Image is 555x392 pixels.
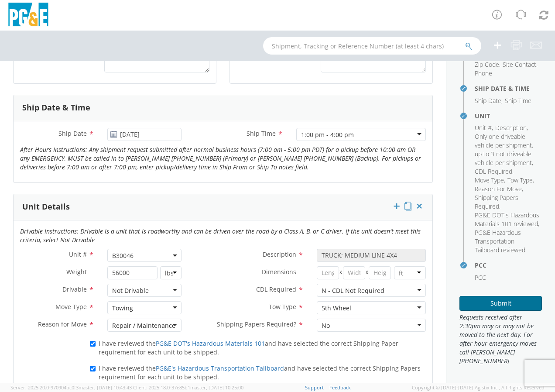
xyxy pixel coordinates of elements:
[475,176,505,185] li: ,
[475,228,525,254] span: PG&E Hazardous Transportation Tailboard reviewed
[475,132,540,167] li: ,
[475,85,542,92] h4: Ship Date & Time
[412,384,545,391] span: Copyright © [DATE]-[DATE] Agistix Inc., All Rights Reserved
[10,384,132,391] span: Server: 2025.20.0-970904bc0f3
[495,124,527,132] span: Description
[217,320,296,328] span: Shipping Papers Required?
[301,131,354,139] div: 1:00 pm - 4:00 pm
[79,384,132,391] span: master, [DATE] 10:43:43
[459,296,542,311] button: Submit
[20,227,421,244] i: Drivable Instructions: Drivable is a unit that is roadworthy and can be driven over the road by a...
[112,251,177,260] span: B30046
[99,364,421,381] span: I have reviewed the and have selected the correct Shipping Papers requirement for each unit to be...
[156,364,284,372] a: PG&E's Hazardous Transportation Tailboard
[459,313,542,365] span: Requests received after 2:30pm may or may not be moved to the next day. For after hour emergency ...
[475,167,514,176] li: ,
[505,96,531,105] span: Ship Time
[112,321,175,330] div: Repair / Maintenance
[329,384,351,391] a: Feedback
[475,60,499,69] span: Zip Code
[112,304,133,313] div: Towing
[262,268,296,276] span: Dimensions
[22,103,90,112] h3: Ship Date & Time
[20,145,421,171] i: After Hours Instructions: Any shipment request submitted after normal business hours (7:00 am - 5...
[475,167,512,175] span: CDL Required
[475,69,492,77] span: Phone
[495,124,528,132] li: ,
[107,249,182,262] span: B30046
[90,366,96,371] input: I have reviewed thePG&E's Hazardous Transportation Tailboardand have selected the correct Shippin...
[475,132,533,167] span: Only one driveable vehicle per shipment, up to 3 not driveable vehicle per shipment
[339,266,343,279] span: X
[256,285,296,293] span: CDL Required
[475,185,523,193] li: ,
[507,176,533,184] span: Tow Type
[475,211,539,228] span: PG&E DOT's Hazardous Materials 101 reviewed
[475,262,542,268] h4: PCC
[475,176,504,184] span: Move Type
[475,60,500,69] li: ,
[269,303,296,311] span: Tow Type
[190,384,243,391] span: master, [DATE] 10:25:00
[503,60,538,69] li: ,
[156,339,265,347] a: PG&E DOT's Hazardous Materials 101
[22,203,70,211] h3: Unit Details
[66,268,87,276] span: Weight
[55,303,87,311] span: Move Type
[475,124,492,132] span: Unit #
[305,384,324,391] a: Support
[263,37,481,55] input: Shipment, Tracking or Reference Number (at least 4 chars)
[322,321,330,330] div: No
[475,96,501,105] span: Ship Date
[475,96,503,105] li: ,
[99,339,398,356] span: I have reviewed the and have selected the correct Shipping Paper requirement for each unit to be ...
[343,266,365,279] input: Width
[507,176,534,185] li: ,
[322,304,351,313] div: 5th Wheel
[263,250,296,258] span: Description
[38,320,87,328] span: Reason for Move
[475,211,540,228] li: ,
[475,193,540,211] li: ,
[112,286,149,295] div: Not Drivable
[475,113,542,119] h4: Unit
[58,129,87,138] span: Ship Date
[369,266,391,279] input: Height
[62,285,87,293] span: Drivable
[90,341,96,347] input: I have reviewed thePG&E DOT's Hazardous Materials 101and have selected the correct Shipping Paper...
[317,266,339,279] input: Length
[365,266,369,279] span: X
[503,60,536,69] span: Site Contact
[475,273,486,282] span: PCC
[475,124,493,132] li: ,
[7,3,50,28] img: pge-logo-06675f144f4cfa6a6814.png
[322,286,384,295] div: N - CDL Not Required
[133,384,243,391] span: Client: 2025.18.0-37e85b1
[475,185,522,193] span: Reason For Move
[69,250,87,258] span: Unit #
[475,193,518,210] span: Shipping Papers Required
[247,129,276,138] span: Ship Time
